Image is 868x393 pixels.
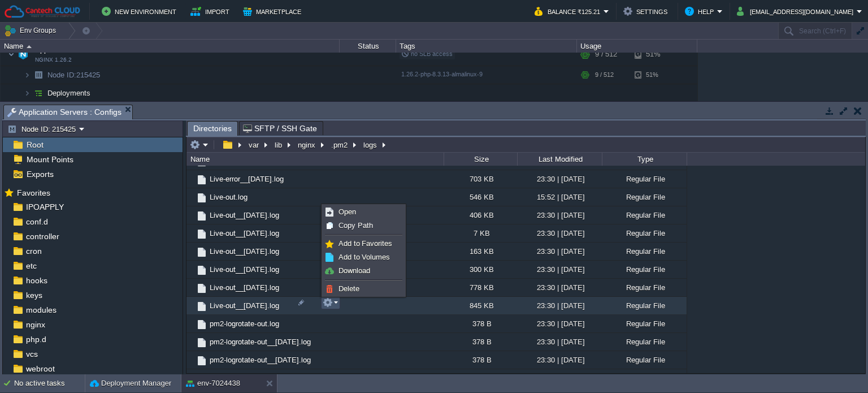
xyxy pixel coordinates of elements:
a: keys [24,290,44,300]
span: SFTP / SSH Gate [243,122,317,135]
div: 51% [635,66,671,84]
a: Deployments [46,88,92,98]
a: Live-error__[DATE].log [208,174,285,184]
input: Click to enter the path [186,137,865,153]
span: Add to Favorites [338,239,392,248]
div: 23:30 | [DATE] [517,351,602,369]
div: Size [445,153,517,166]
div: 845 KB [444,297,517,314]
a: Live-out__[DATE].log [208,228,281,238]
div: Regular File [602,188,687,206]
a: Live-out__[DATE].log [208,265,281,274]
div: 23:30 | [DATE] [517,333,602,351]
a: Live-out__[DATE].log [208,247,281,256]
img: AMDAwAAAACH5BAEAAAAALAAAAAABAAEAAAICRAEAOw== [8,43,15,66]
button: Marketplace [243,5,305,18]
button: logs [362,140,380,150]
div: 23:30 | [DATE] [517,297,602,314]
div: Tags [397,40,576,53]
span: 215425 [46,70,102,80]
img: AMDAwAAAACH5BAEAAAAALAAAAAABAAEAAAICRAEAOw== [186,261,196,278]
a: Root [24,140,45,150]
div: Regular File [602,315,687,332]
div: Regular File [602,170,687,188]
div: 378 B [444,315,517,332]
img: AMDAwAAAACH5BAEAAAAALAAAAAABAAEAAAICRAEAOw== [186,315,196,332]
a: pm2-logrotate-out__[DATE].log [208,355,313,365]
button: New Environment [102,5,180,18]
div: 307 B [444,369,517,387]
div: Regular File [602,206,687,224]
a: conf.d [24,217,50,227]
span: pm2-logrotate-out__[DATE].log [208,337,313,347]
a: cron [24,246,44,256]
div: 23:30 | [DATE] [517,315,602,332]
button: Settings [623,5,671,18]
img: AMDAwAAAACH5BAEAAAAALAAAAAABAAEAAAICRAEAOw== [186,170,196,188]
button: Node ID: 215425 [7,124,79,134]
div: 51% [635,43,671,66]
a: Live-out__[DATE].log [208,301,281,310]
span: modules [24,305,58,315]
span: php.d [24,334,48,344]
a: Mount Points [24,154,75,165]
img: Cantech Cloud [4,5,81,19]
img: AMDAwAAAACH5BAEAAAAALAAAAAABAAEAAAICRAEAOw== [31,66,46,84]
div: 300 KB [444,261,517,278]
img: AMDAwAAAACH5BAEAAAAALAAAAAABAAEAAAICRAEAOw== [196,246,208,258]
div: 378 B [444,351,517,369]
a: Live-out__[DATE].log [208,210,281,220]
div: Regular File [602,333,687,351]
a: Favorites [15,188,52,197]
div: 23:30 | [DATE] [517,224,602,242]
a: Download [323,265,404,277]
a: vcs [24,349,40,359]
div: Regular File [602,297,687,314]
span: NGINX 1.26.2 [35,57,72,63]
img: AMDAwAAAACH5BAEAAAAALAAAAAABAAEAAAICRAEAOw== [27,45,32,48]
img: AMDAwAAAACH5BAEAAAAALAAAAAABAAEAAAICRAEAOw== [196,192,208,204]
span: Directories [193,122,232,136]
img: AMDAwAAAACH5BAEAAAAALAAAAAABAAEAAAICRAEAOw== [186,297,196,314]
div: 23:30 | [DATE] [517,206,602,224]
button: [EMAIL_ADDRESS][DOMAIN_NAME] [737,5,857,18]
div: 23:30 | [DATE] [517,369,602,387]
span: Live-out.log [208,192,249,202]
span: Open [338,208,356,216]
img: AMDAwAAAACH5BAEAAAAALAAAAAABAAEAAAICRAEAOw== [196,264,208,277]
a: Live-out__[DATE].log [208,283,281,292]
a: nginx [24,319,47,330]
a: pm2-logrotate-out.log [208,319,281,329]
a: IPOAPPLY [24,202,66,212]
button: Help [685,5,717,18]
div: 703 KB [444,170,517,188]
a: Node ID:215425 [46,70,102,80]
a: Application ServersNGINX 1.26.2 [34,45,101,54]
div: No active tasks [14,374,85,392]
div: 778 KB [444,279,517,296]
a: controller [24,231,61,241]
span: no SLB access [401,50,453,57]
span: Exports [24,169,55,179]
button: Deployment Manager [90,378,171,389]
div: Regular File [602,224,687,242]
button: var [247,140,262,150]
span: Copy Path [338,221,373,230]
img: AMDAwAAAACH5BAEAAAAALAAAAAABAAEAAAICRAEAOw== [196,300,208,313]
img: AMDAwAAAACH5BAEAAAAALAAAAAABAAEAAAICRAEAOw== [15,43,31,66]
div: 546 KB [444,188,517,206]
span: Delete [338,284,359,293]
a: Add to Volumes [323,251,404,264]
a: Delete [323,283,404,295]
div: Usage [578,40,697,53]
img: AMDAwAAAACH5BAEAAAAALAAAAAABAAEAAAICRAEAOw== [186,351,196,369]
